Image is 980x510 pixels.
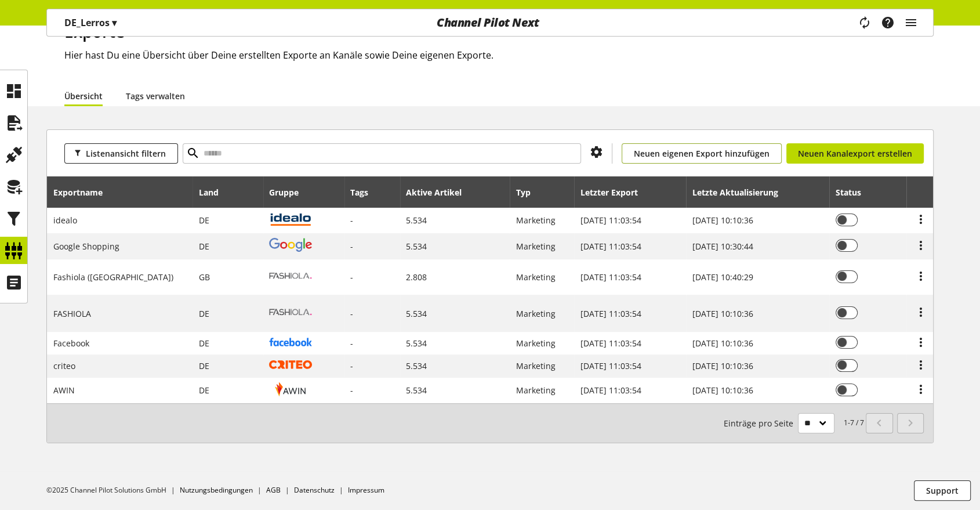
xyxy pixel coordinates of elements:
[53,360,75,371] span: criteo
[350,360,353,371] span: -
[406,241,427,252] span: 5.534
[580,215,641,226] span: [DATE] 11:03:54
[516,241,556,252] span: Marketing
[112,16,117,29] span: ▾
[724,417,798,429] span: Einträge pro Seite
[622,143,782,164] a: Neuen eigenen Export hinzufügen
[180,485,253,495] a: Nutzungsbedingungen
[692,360,753,371] span: [DATE] 10:10:36
[266,485,281,495] a: AGB
[914,480,971,501] button: Support
[580,241,641,252] span: [DATE] 11:03:54
[580,338,641,349] span: [DATE] 11:03:54
[692,215,753,226] span: [DATE] 10:10:36
[692,308,753,319] span: [DATE] 10:10:36
[580,186,649,198] div: Letzter Export
[46,9,934,37] nav: main navigation
[406,272,427,283] span: 2.808
[199,186,230,198] div: Land
[53,385,75,396] span: AWIN
[199,308,209,319] span: Deutschland
[294,485,335,495] a: Datenschutz
[126,90,185,102] a: Tags verwalten
[269,299,312,324] img: fashiola
[786,143,924,164] a: Neuen Kanalexport erstellen
[350,272,353,283] span: -
[350,385,353,396] span: -
[199,272,210,283] span: Vereinigtes Königreich
[64,16,117,30] p: DE_Lerros
[406,215,427,226] span: 5.534
[199,338,209,349] span: Deutschland
[692,186,790,198] div: Letzte Aktualisierung
[406,385,427,396] span: 5.534
[269,382,312,396] img: awin
[516,338,556,349] span: Marketing
[350,338,353,349] span: -
[580,385,641,396] span: [DATE] 11:03:54
[53,272,173,283] span: Fashiola ([GEOGRAPHIC_DATA])
[46,485,180,495] li: ©2025 Channel Pilot Solutions GmbH
[350,186,368,198] div: Tags
[86,147,166,160] span: Listenansicht filtern
[53,186,114,198] div: Exportname
[53,308,91,319] span: FASHIOLA
[516,385,556,396] span: Marketing
[692,385,753,396] span: [DATE] 10:10:36
[269,360,312,369] img: criteo
[269,338,312,346] img: facebook
[406,308,427,319] span: 5.534
[926,484,959,497] span: Support
[516,360,556,371] span: Marketing
[580,308,641,319] span: [DATE] 11:03:54
[634,147,770,160] span: Neuen eigenen Export hinzufügen
[199,385,209,396] span: Deutschland
[516,215,556,226] span: Marketing
[580,272,641,283] span: [DATE] 11:03:54
[64,90,103,102] a: Übersicht
[406,338,427,349] span: 5.534
[269,212,312,226] img: idealo
[692,272,753,283] span: [DATE] 10:40:29
[199,360,209,371] span: Deutschland
[350,215,353,226] span: -
[53,338,89,349] span: Facebook
[580,360,641,371] span: [DATE] 11:03:54
[692,241,753,252] span: [DATE] 10:30:44
[692,338,753,349] span: [DATE] 10:10:36
[53,215,77,226] span: idealo
[269,263,312,288] img: fashiola
[406,360,427,371] span: 5.534
[516,308,556,319] span: Marketing
[516,272,556,283] span: Marketing
[724,413,864,433] small: 1-7 / 7
[64,48,934,62] h2: Hier hast Du eine Übersicht über Deine erstellten Exporte an Kanäle sowie Deine eigenen Exporte.
[53,241,119,252] span: Google Shopping
[64,143,178,164] button: Listenansicht filtern
[269,186,310,198] div: Gruppe
[199,241,209,252] span: Deutschland
[199,215,209,226] span: Deutschland
[350,241,353,252] span: -
[836,186,873,198] div: Status
[406,186,473,198] div: Aktive Artikel
[798,147,912,160] span: Neuen Kanalexport erstellen
[269,238,312,252] img: google
[350,308,353,319] span: -
[516,186,542,198] div: Typ
[348,485,384,495] a: Impressum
